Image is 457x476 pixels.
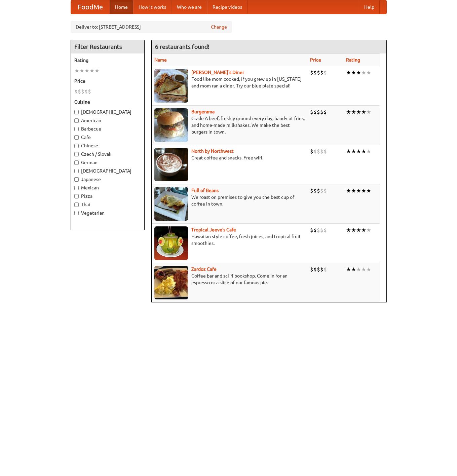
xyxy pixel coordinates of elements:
[313,266,317,273] li: $
[346,108,351,116] li: ★
[74,184,141,191] label: Mexican
[366,187,371,194] li: ★
[155,43,210,50] ng-pluralize: 6 restaurants found!
[361,266,366,273] li: ★
[191,109,215,114] a: Burgerama
[191,148,234,154] a: North by Northwest
[84,88,88,95] li: $
[313,187,317,194] li: $
[351,108,356,116] li: ★
[74,142,141,149] label: Chinese
[154,108,188,142] img: burgerama.jpg
[317,187,320,194] li: $
[356,187,361,194] li: ★
[361,148,366,155] li: ★
[74,169,79,173] input: [DEMOGRAPHIC_DATA]
[154,76,305,89] p: Food like mom cooked, if you grew up in [US_STATE] and mom ran a diner. Try our blue plate special!
[74,201,141,208] label: Thai
[313,226,317,234] li: $
[74,99,141,105] h5: Cuisine
[74,78,141,84] h5: Price
[320,187,323,194] li: $
[89,67,94,74] li: ★
[74,127,79,131] input: Barbecue
[154,233,305,247] p: Hawaiian style coffee, fresh juices, and tropical fruit smoothies.
[154,154,305,161] p: Great coffee and snacks. Free wifi.
[310,148,313,155] li: $
[366,148,371,155] li: ★
[317,69,320,76] li: $
[313,108,317,116] li: $
[81,88,84,95] li: $
[320,266,323,273] li: $
[88,88,91,95] li: $
[71,21,232,33] div: Deliver to: [STREET_ADDRESS]
[346,187,351,194] li: ★
[74,110,79,114] input: [DEMOGRAPHIC_DATA]
[78,88,81,95] li: $
[154,272,305,286] p: Coffee bar and sci-fi bookshop. Come in for an espresso or a slice of our famous pie.
[191,70,244,75] a: [PERSON_NAME]'s Diner
[361,69,366,76] li: ★
[323,69,327,76] li: $
[346,69,351,76] li: ★
[74,211,79,215] input: Vegetarian
[359,0,380,14] a: Help
[74,177,79,182] input: Japanese
[172,0,207,14] a: Who we are
[154,266,188,299] img: zardoz.jpg
[74,118,79,123] input: American
[356,69,361,76] li: ★
[351,148,356,155] li: ★
[154,57,167,63] a: Name
[74,67,79,74] li: ★
[323,108,327,116] li: $
[356,226,361,234] li: ★
[154,69,188,103] img: sallys.jpg
[320,69,323,76] li: $
[74,135,79,140] input: Cafe
[154,226,188,260] img: jeeves.jpg
[133,0,172,14] a: How it works
[310,69,313,76] li: $
[191,266,217,272] a: Zardoz Cafe
[207,0,247,14] a: Recipe videos
[79,67,84,74] li: ★
[191,227,236,232] a: Tropical Jeeve's Cafe
[310,57,321,63] a: Price
[351,69,356,76] li: ★
[74,109,141,115] label: [DEMOGRAPHIC_DATA]
[94,67,100,74] li: ★
[211,24,227,30] a: Change
[74,57,141,64] h5: Rating
[320,108,323,116] li: $
[71,40,144,53] h4: Filter Restaurants
[154,115,305,135] p: Grade A beef, freshly ground every day, hand-cut fries, and home-made milkshakes. We make the bes...
[356,266,361,273] li: ★
[74,160,79,165] input: German
[71,0,110,14] a: FoodMe
[356,108,361,116] li: ★
[351,266,356,273] li: ★
[74,144,79,148] input: Chinese
[74,194,79,198] input: Pizza
[74,193,141,199] label: Pizza
[323,226,327,234] li: $
[313,148,317,155] li: $
[74,117,141,124] label: American
[191,188,219,193] a: Full of Beans
[323,148,327,155] li: $
[361,187,366,194] li: ★
[74,168,141,174] label: [DEMOGRAPHIC_DATA]
[310,226,313,234] li: $
[317,148,320,155] li: $
[154,148,188,181] img: north.jpg
[361,108,366,116] li: ★
[74,151,141,157] label: Czech / Slovak
[317,226,320,234] li: $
